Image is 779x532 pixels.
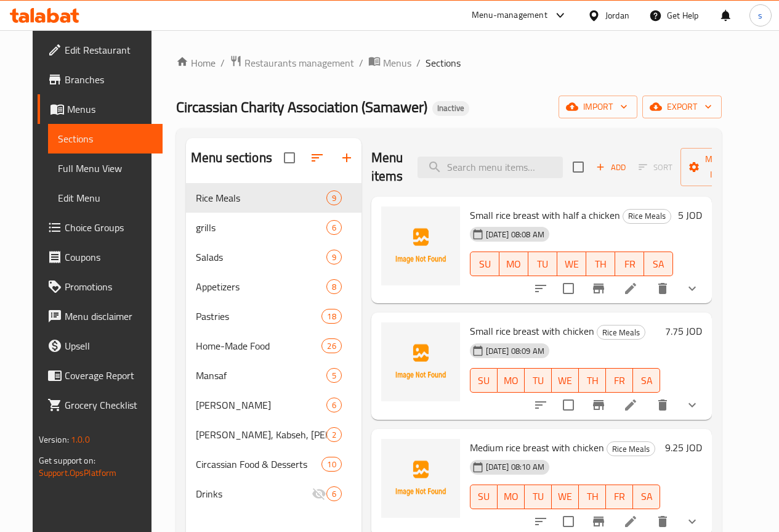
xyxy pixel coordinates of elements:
[176,93,427,121] span: ​Circassian ​Charity ​Association​ (Samawer)
[562,255,581,273] span: WE
[38,361,163,390] a: Coverage Report
[327,192,341,204] span: 9
[481,461,549,473] span: [DATE] 08:10 AM
[416,55,421,70] li: /
[39,465,117,481] a: Support.OpsPlatform
[327,399,341,411] span: 6
[322,459,341,470] span: 10
[220,55,225,70] li: /
[557,488,574,505] span: WE
[327,370,341,382] span: 5
[611,488,628,505] span: FR
[302,143,332,173] span: Sort sections
[606,368,633,393] button: FR
[498,368,525,393] button: MO
[690,152,753,182] span: Manage items
[191,149,272,167] h2: Menu sections
[615,252,644,276] button: FR
[71,432,90,448] span: 1.0.0
[326,279,342,294] div: items
[186,183,361,213] div: Rice Meals9
[196,309,321,324] span: Pastries
[48,183,163,213] a: Edit Menu
[557,252,586,276] button: WE
[559,96,637,118] button: import
[38,390,163,420] a: Grocery Checklist
[326,250,342,264] div: items
[186,301,361,331] div: Pastries18
[552,368,579,393] button: WE
[38,331,163,361] a: Upsell
[623,514,638,529] a: Edit menu item
[594,160,628,174] span: Add
[499,252,528,276] button: MO
[39,432,69,448] span: Version:
[475,488,493,505] span: SU
[381,322,460,401] img: Small rice breast with chicken
[525,368,552,393] button: TU
[678,207,702,224] h6: 5 JOD
[38,242,163,272] a: Coupons
[648,274,677,303] button: delete
[685,281,700,296] svg: Show Choices
[470,322,594,340] span: Small rice breast with chicken
[196,457,321,472] div: Circassian Food & Desserts
[186,272,361,301] div: Appetizers8
[196,220,326,235] span: grills
[685,398,700,412] svg: Show Choices
[470,485,498,509] button: SU
[186,390,361,420] div: [PERSON_NAME]6
[607,442,655,456] span: Rice Meals
[327,488,341,500] span: 6
[504,255,523,273] span: MO
[58,161,153,176] span: Full Menu View
[38,65,163,94] a: Branches
[65,250,153,264] span: Coupons
[38,94,163,124] a: Menus
[579,485,606,509] button: TH
[196,486,312,501] div: Drinks
[623,209,671,224] div: Rice Meals
[552,485,579,509] button: WE
[638,372,655,390] span: SA
[321,457,341,472] div: items
[332,143,361,173] button: Add section
[327,222,341,234] span: 6
[381,439,460,518] img: Medium rice breast with chicken
[481,229,549,240] span: [DATE] 08:08 AM
[65,338,153,353] span: Upsell
[677,274,707,303] button: show more
[481,345,549,357] span: [DATE] 08:09 AM
[383,55,411,70] span: Menus
[38,301,163,331] a: Menu disclaimer
[326,190,342,205] div: items
[648,390,677,420] button: delete
[470,252,499,276] button: SU
[470,438,604,457] span: Medium rice breast with chicken
[196,427,326,442] span: [PERSON_NAME], Kabseh, [PERSON_NAME], Freekeh
[65,309,153,324] span: Menu disclaimer
[65,279,153,294] span: Promotions
[605,9,629,22] div: Jordan
[623,209,671,223] span: Rice Meals
[65,368,153,383] span: Coverage Report
[58,190,153,205] span: Edit Menu
[176,55,722,71] nav: breadcrumb
[631,158,680,177] span: Select section first
[230,55,354,71] a: Restaurants management
[196,398,326,412] div: Khirfan Mahshiyeh
[176,55,216,70] a: Home
[644,252,673,276] button: SA
[196,250,326,264] span: Salads
[322,340,341,352] span: 26
[196,398,326,412] span: [PERSON_NAME]
[470,368,498,393] button: SU
[196,279,326,294] span: Appetizers
[371,149,403,186] h2: Menu items
[533,255,552,273] span: TU
[503,488,520,505] span: MO
[326,398,342,412] div: items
